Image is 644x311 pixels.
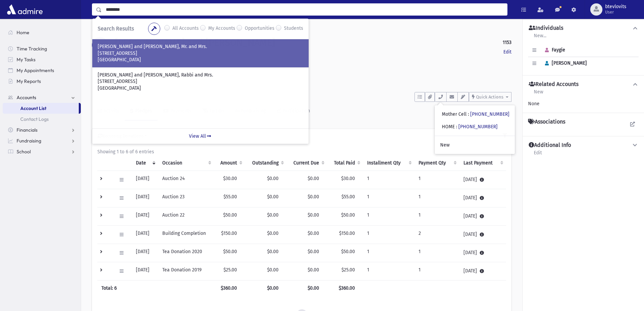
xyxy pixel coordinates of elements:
[267,249,279,254] span: $0.00
[414,226,459,244] td: 2
[132,189,158,207] td: [DATE]
[17,127,38,133] span: Financials
[284,25,303,33] label: Students
[17,149,31,155] span: School
[97,148,506,155] div: Showing 1 to 6 of 6 entries
[3,135,81,146] a: Fundraising
[339,230,355,236] span: $150.00
[456,124,457,130] span: :
[132,155,158,171] th: Date: activate to sort column ascending
[3,114,81,125] a: Contact Logs
[98,85,303,92] p: [GEOGRAPHIC_DATA]
[533,149,542,161] a: Edit
[17,78,41,84] span: My Reports
[214,262,245,281] td: $25.00
[158,262,214,281] td: Tea Donation 2019
[363,171,414,189] td: 1
[267,267,279,273] span: $0.00
[158,189,214,207] td: Auction 23
[214,244,245,262] td: $50.00
[17,57,35,63] span: My Tasks
[363,244,414,262] td: 1
[245,281,287,296] th: $0.00
[414,262,459,281] td: 1
[435,139,515,151] a: New
[308,212,319,218] span: $0.00
[363,189,414,207] td: 1
[267,230,279,236] span: $0.00
[469,92,511,102] button: Quick Actions
[533,88,544,100] a: New
[542,47,565,53] span: Faygie
[158,244,214,262] td: Tea Donation 2020
[132,207,158,226] td: [DATE]
[267,176,279,181] span: $0.00
[308,230,319,236] span: $0.00
[98,57,303,63] p: [GEOGRAPHIC_DATA]
[341,249,355,254] span: $50.00
[605,4,626,9] span: btevlovits
[442,111,509,118] div: Mother Cell
[132,262,158,281] td: [DATE]
[98,43,303,50] p: [PERSON_NAME] and [PERSON_NAME], Mr. and Mrs.
[341,176,355,181] span: $30.00
[459,226,506,244] td: [DATE]
[476,94,503,99] span: Quick Actions
[158,226,214,244] td: Building Completion
[542,60,587,66] span: [PERSON_NAME]
[287,155,328,171] th: Current Due: activate to sort column ascending
[327,281,363,296] th: $360.00
[459,171,506,189] td: [DATE]
[17,46,47,52] span: Time Tracking
[214,281,245,296] th: $360.00
[132,171,158,189] td: [DATE]
[20,116,49,122] span: Contact Logs
[98,25,134,32] span: Search Results
[341,194,355,200] span: $55.00
[17,29,29,36] span: Home
[341,267,355,273] span: $25.00
[245,155,287,171] th: Outstanding: activate to sort column ascending
[3,76,81,87] a: My Reports
[98,78,303,85] p: [STREET_ADDRESS]
[503,39,511,46] strong: 1153
[92,27,117,37] nav: breadcrumb
[3,92,81,103] a: Accounts
[458,124,498,130] a: [PHONE_NUMBER]
[287,281,328,296] th: $0.00
[459,262,506,281] td: [DATE]
[528,100,639,107] div: None
[267,194,279,200] span: $0.00
[528,25,639,32] button: Individuals
[98,72,303,79] p: [PERSON_NAME] and [PERSON_NAME], Rabbi and Mrs.
[414,171,459,189] td: 1
[158,207,214,226] td: Auction 22
[158,171,214,189] td: Auction 24
[605,9,626,15] span: User
[327,155,363,171] th: Total Paid: activate to sort column ascending
[308,249,319,254] span: $0.00
[102,3,507,16] input: Search
[442,123,498,130] div: HOME
[208,25,235,33] label: My Accounts
[92,128,309,144] a: View All
[132,244,158,262] td: [DATE]
[529,142,571,149] h4: Additional Info
[414,189,459,207] td: 1
[414,244,459,262] td: 1
[3,125,81,135] a: Financials
[528,81,639,88] button: Related Accounts
[308,176,319,181] span: $0.00
[172,25,199,33] label: All Accounts
[214,207,245,226] td: $50.00
[17,67,54,73] span: My Appointments
[3,54,81,65] a: My Tasks
[3,27,81,38] a: Home
[245,25,275,33] label: Opportunities
[158,155,214,171] th: Occasion : activate to sort column ascending
[459,244,506,262] td: [DATE]
[363,207,414,226] td: 1
[459,189,506,207] td: [DATE]
[468,111,469,117] span: :
[92,28,117,34] a: Accounts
